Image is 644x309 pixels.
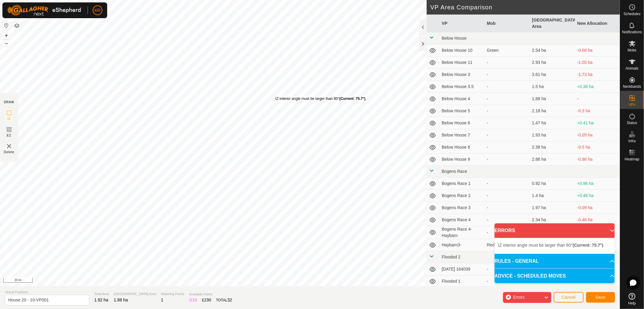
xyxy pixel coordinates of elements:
td: -0.66 ha [575,44,620,57]
div: DRAW [4,100,14,104]
span: Neckbands [623,85,641,88]
div: - [487,59,527,66]
img: VP [5,143,13,150]
div: - [487,192,527,199]
button: – [3,40,10,47]
span: Save [595,295,606,300]
div: - [487,132,527,138]
td: 2.38 ha [530,141,575,153]
th: VP [439,15,484,32]
span: 16 [192,297,197,302]
td: -0.3 ha [575,105,620,117]
span: Delete [4,150,14,154]
div: IZ [189,297,197,303]
div: - [487,108,527,114]
td: +0.48 ha [575,190,620,202]
div: - [487,120,527,126]
div: - [487,229,527,236]
td: Bogens Race 4 [439,214,484,226]
span: ERRORS [495,227,515,234]
span: Help [628,301,636,305]
td: 1.88 ha [530,93,575,105]
span: [GEOGRAPHIC_DATA] Area [114,291,156,297]
td: 2.34 ha [530,214,575,226]
td: Below House 9 [439,153,484,166]
p-accordion-header: RULES - GENERAL [495,254,615,268]
p-accordion-header: ADVICE - SCHEDULED MOVES [495,269,615,283]
div: - [487,96,527,102]
span: Notifications [622,30,642,34]
b: (Current: 75.7°) [339,97,366,101]
button: + [3,32,10,39]
td: Below House 11 [439,57,484,69]
span: Status [627,121,637,125]
div: IZ interior angle must be larger than 80° . [275,96,367,101]
div: Green [487,47,527,54]
a: Help [620,291,644,307]
td: 1.4 ha [530,190,575,202]
td: Bogens Race 3 [439,202,484,214]
span: KR [95,7,100,14]
span: EZ [7,133,11,138]
span: Virtual Paddock [5,290,89,295]
div: - [487,205,527,211]
h2: VP Area Comparison [430,4,620,11]
button: Save [586,292,615,303]
td: Below House 3 [439,69,484,81]
span: 30 [207,297,211,302]
div: - [487,84,527,90]
div: EZ [202,297,211,303]
span: Total Area [94,291,109,297]
span: 1 [161,297,163,302]
div: - [487,180,527,187]
td: 2.18 ha [530,105,575,117]
th: New Allocation [575,15,620,32]
td: 1.93 ha [530,129,575,141]
a: Privacy Policy [190,278,212,284]
span: 1.92 ha [94,297,108,302]
td: +0.41 ha [575,117,620,129]
span: ADVICE - SCHEDULED MOVES [495,272,566,280]
span: Bogens Race [442,169,467,174]
img: Gallagher Logo [7,5,83,16]
td: Below House 3.5 [439,81,484,93]
div: Red [487,242,527,248]
td: -0.5 ha [575,141,620,153]
td: Below House 5 [439,105,484,117]
td: 1.47 ha [530,117,575,129]
span: Errors [513,295,524,300]
div: - [487,266,527,272]
td: -1.05 ha [575,57,620,69]
td: +0.38 ha [575,81,620,93]
span: Available Points [189,292,232,297]
td: - [575,93,620,105]
button: Cancel [554,292,584,303]
b: (Current: 75.7°) [573,243,603,248]
td: Bogens Race 1 [439,178,484,190]
div: - [487,217,527,223]
td: -1.73 ha [575,69,620,81]
span: Flooded 2 [442,255,460,259]
span: Heatmap [625,157,639,161]
span: Animals [626,67,639,70]
span: 32 [227,297,232,302]
td: 0.92 ha [530,178,575,190]
p-accordion-header: ERRORS [495,223,615,238]
a: Contact Us [219,278,237,284]
td: Flooded 1 [439,275,484,288]
span: Watering Points [161,291,184,297]
button: Reset Map [3,22,10,29]
td: [DATE] 164039 [439,263,484,275]
span: Mobs [628,48,636,52]
td: Bogens Race 4-Haybarn [439,226,484,239]
th: [GEOGRAPHIC_DATA] Area [530,15,575,32]
td: -0.09 ha [575,202,620,214]
td: 1.5 ha [530,81,575,93]
div: - [487,156,527,163]
span: IZ [8,117,11,121]
td: 3.61 ha [530,69,575,81]
button: Map Layers [13,22,21,29]
span: 1.88 ha [114,297,128,302]
td: -0.46 ha [575,214,620,226]
span: Infra [628,139,636,143]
